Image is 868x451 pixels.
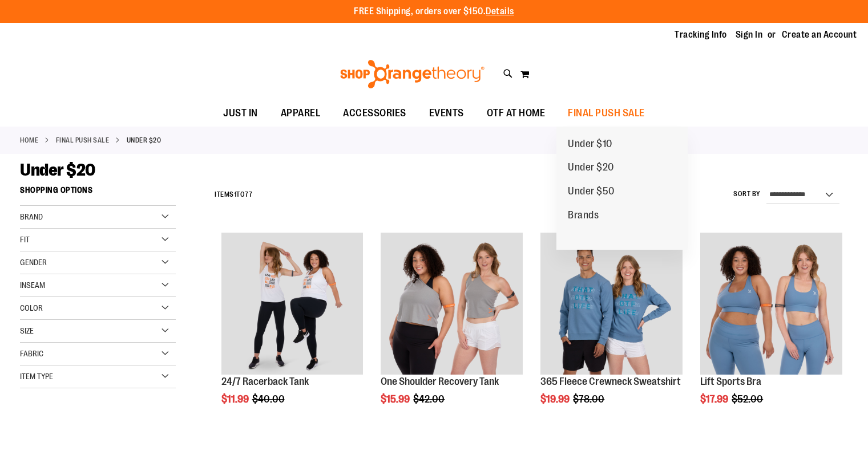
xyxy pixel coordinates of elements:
span: Size [20,326,34,335]
span: Under $20 [568,161,614,176]
a: ACCESSORIES [332,100,418,127]
a: Under $10 [556,132,624,156]
span: $15.99 [381,393,411,405]
span: $52.00 [732,393,765,405]
a: 365 Fleece Crewneck Sweatshirt [540,233,683,376]
span: Under $10 [568,138,612,152]
a: FINAL PUSH SALE [56,135,110,145]
span: Brands [568,209,599,224]
span: 1 [234,190,237,198]
span: ACCESSORIES [343,100,406,126]
span: Inseam [20,281,45,290]
span: $40.00 [252,393,286,405]
span: JUST IN [223,100,258,126]
span: $78.00 [573,393,606,405]
span: $17.99 [700,393,730,405]
div: product [375,227,528,434]
a: Brands [556,204,610,227]
span: 77 [245,190,252,198]
span: EVENTS [429,100,464,126]
strong: Shopping Options [20,180,176,206]
span: $11.99 [221,393,251,405]
a: One Shoulder Recovery Tank [381,376,499,387]
img: Shop Orangetheory [338,60,486,88]
a: OTF AT HOME [475,100,557,127]
span: Color [20,303,43,312]
span: Under $20 [20,160,95,180]
label: Sort By [733,189,761,199]
span: OTF AT HOME [487,100,546,126]
a: Lift Sports Bra [700,376,761,387]
img: Main view of One Shoulder Recovery Tank [381,233,523,375]
strong: Under $20 [127,135,162,145]
span: APPAREL [281,100,321,126]
span: $42.00 [413,393,446,405]
a: APPAREL [269,100,332,127]
a: 24/7 Racerback Tank [221,233,364,376]
div: product [535,227,688,434]
a: Main of 2024 Covention Lift Sports Bra [700,233,842,376]
img: 365 Fleece Crewneck Sweatshirt [540,233,683,375]
img: Main of 2024 Covention Lift Sports Bra [700,233,842,375]
span: Fabric [20,349,43,358]
img: 24/7 Racerback Tank [221,233,364,375]
ul: FINAL PUSH SALE [556,127,688,250]
span: FINAL PUSH SALE [568,100,645,126]
a: Under $50 [556,180,626,204]
a: 24/7 Racerback Tank [221,376,309,387]
a: Main view of One Shoulder Recovery Tank [381,233,523,376]
span: Gender [20,258,47,267]
div: product [695,227,848,434]
span: Fit [20,235,30,244]
p: FREE Shipping, orders over $150. [354,5,514,18]
a: Under $20 [556,156,625,180]
a: EVENTS [418,100,475,127]
span: $19.99 [540,393,571,405]
div: product [216,227,369,434]
a: Tracking Info [675,29,727,41]
a: Create an Account [782,29,857,41]
a: JUST IN [212,100,269,127]
h2: Items to [215,186,252,204]
span: Under $50 [568,185,615,200]
a: Sign In [736,29,763,41]
span: Item Type [20,372,53,381]
a: FINAL PUSH SALE [556,100,656,126]
a: 365 Fleece Crewneck Sweatshirt [540,376,681,387]
a: Home [20,135,38,145]
span: Brand [20,212,43,221]
a: Details [486,6,514,17]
